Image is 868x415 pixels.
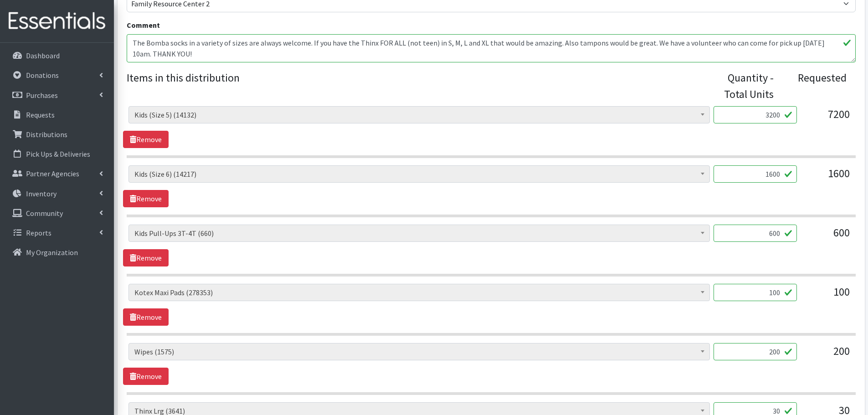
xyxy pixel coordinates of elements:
[4,86,110,104] a: Purchases
[26,71,59,80] p: Donations
[804,106,850,131] div: 7200
[714,165,797,183] input: Quantity
[128,165,710,183] span: Kids (Size 6) (14217)
[26,91,58,100] p: Purchases
[4,184,110,203] a: Inventory
[4,66,110,84] a: Donations
[134,227,704,240] span: Kids Pull-Ups 3T-4T (660)
[26,248,78,257] p: My Organization
[123,190,169,207] a: Remove
[783,70,847,102] div: Requested
[26,51,60,60] p: Dashboard
[123,368,169,385] a: Remove
[128,106,710,123] span: Kids (Size 5) (14132)
[127,20,160,31] label: Comment
[714,284,797,301] input: Quantity
[26,130,67,139] p: Distributions
[26,189,56,198] p: Inventory
[804,225,850,249] div: 600
[26,149,90,159] p: Pick Ups & Deliveries
[4,106,110,124] a: Requests
[710,70,774,102] div: Quantity - Total Units
[4,145,110,163] a: Pick Ups & Deliveries
[134,108,704,121] span: Kids (Size 5) (14132)
[26,110,55,119] p: Requests
[123,131,169,148] a: Remove
[123,308,169,326] a: Remove
[134,168,704,180] span: Kids (Size 6) (14217)
[804,165,850,190] div: 1600
[134,286,704,299] span: Kotex Maxi Pads (278353)
[4,6,110,36] img: HumanEssentials
[123,249,169,266] a: Remove
[4,46,110,65] a: Dashboard
[4,125,110,143] a: Distributions
[714,343,797,360] input: Quantity
[714,225,797,242] input: Quantity
[4,224,110,242] a: Reports
[127,34,856,62] textarea: The Bomba socks in a variety of sizes are always welcome. If you have the Thinx FOR ALL (not teen...
[26,209,63,218] p: Community
[128,284,710,301] span: Kotex Maxi Pads (278353)
[128,225,710,242] span: Kids Pull-Ups 3T-4T (660)
[4,164,110,183] a: Partner Agencies
[26,228,51,237] p: Reports
[804,343,850,368] div: 200
[127,70,710,99] legend: Items in this distribution
[4,204,110,222] a: Community
[714,106,797,123] input: Quantity
[4,243,110,261] a: My Organization
[804,284,850,308] div: 100
[128,343,710,360] span: Wipes (1575)
[134,345,704,358] span: Wipes (1575)
[26,169,79,178] p: Partner Agencies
